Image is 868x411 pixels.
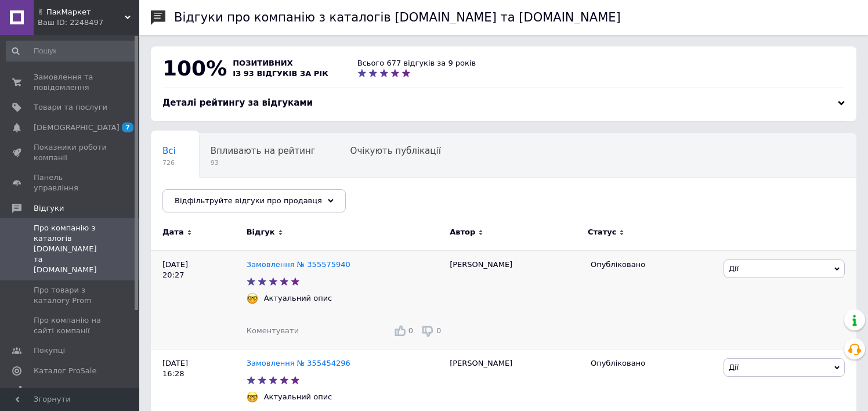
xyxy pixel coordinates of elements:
[357,58,476,68] div: Всього 677 відгуків за 9 років
[729,363,739,372] span: Дії
[122,122,133,132] span: 7
[162,190,280,200] span: Опубліковані без комен...
[350,146,441,156] span: Очікують публікації
[34,315,107,336] span: Про компанію на сайті компанії
[247,326,299,336] div: Коментувати
[34,285,107,306] span: Про товари з каталогу Prom
[175,196,322,205] span: Відфільтруйте відгуки про продавця
[34,366,96,376] span: Каталог ProSale
[38,7,125,17] span: ✌ ПакМаркет
[261,392,335,402] div: Актуальний опис
[408,326,413,335] span: 0
[162,146,176,156] span: Всі
[162,97,845,109] div: Деталі рейтингу за відгуками
[591,259,715,270] div: Опубліковано
[6,41,137,62] input: Пошук
[247,359,350,367] a: Замовлення № 355454296
[34,72,107,93] span: Замовлення та повідомлення
[34,142,107,163] span: Показники роботи компанії
[162,56,227,80] span: 100%
[34,122,120,133] span: [DEMOGRAPHIC_DATA]
[162,227,184,237] span: Дата
[34,203,64,214] span: Відгуки
[261,293,335,304] div: Актуальний опис
[247,260,350,269] a: Замовлення № 355575940
[591,358,715,369] div: Опубліковано
[436,326,441,335] span: 0
[162,158,176,167] span: 726
[233,59,293,67] span: позитивних
[444,250,585,349] div: [PERSON_NAME]
[34,172,107,193] span: Панель управління
[247,391,258,403] img: :nerd_face:
[151,178,303,222] div: Опубліковані без коментаря
[729,264,739,273] span: Дії
[450,227,475,237] span: Автор
[151,250,247,349] div: [DATE] 20:27
[174,10,621,24] h1: Відгуки про компанію з каталогів [DOMAIN_NAME] та [DOMAIN_NAME]
[233,69,328,78] span: із 93 відгуків за рік
[34,345,65,356] span: Покупці
[211,158,316,167] span: 93
[588,227,617,237] span: Статус
[211,146,316,156] span: Впливають на рейтинг
[247,227,275,237] span: Відгук
[162,98,313,108] span: Деталі рейтингу за відгуками
[34,223,107,276] span: Про компанію з каталогів [DOMAIN_NAME] та [DOMAIN_NAME]
[38,17,139,28] div: Ваш ID: 2248497
[34,385,74,396] span: Аналітика
[247,326,299,335] span: Коментувати
[34,102,107,113] span: Товари та послуги
[247,293,258,304] img: :nerd_face:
